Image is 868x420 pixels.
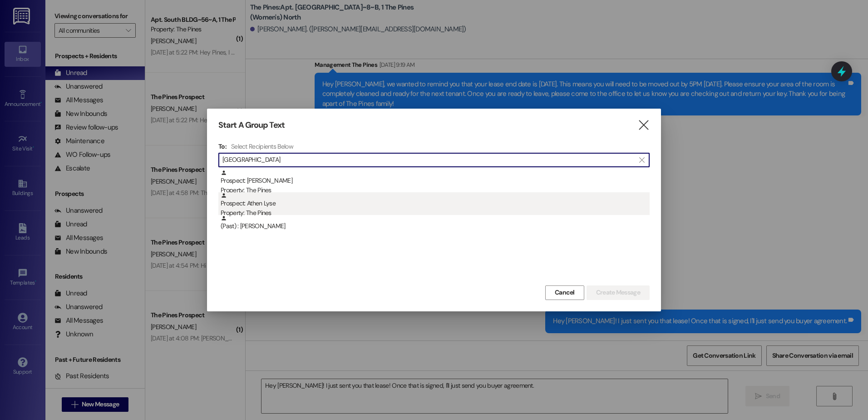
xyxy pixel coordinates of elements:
[587,285,650,300] button: Create Message
[555,288,575,297] span: Cancel
[222,154,635,166] input: Search for any contact or apartment
[596,288,640,297] span: Create Message
[231,142,293,150] h4: Select Recipients Below
[221,170,650,195] div: Prospect: [PERSON_NAME]
[637,120,650,130] i: 
[639,156,644,164] i: 
[218,120,285,130] h3: Start A Group Text
[635,153,649,167] button: Clear text
[221,185,650,195] div: Property: The Pines
[218,192,650,215] div: Prospect: Athen LyseProperty: The Pines
[221,192,650,218] div: Prospect: Athen Lyse
[218,215,650,238] div: (Past) : [PERSON_NAME]
[221,208,650,218] div: Property: The Pines
[545,285,584,300] button: Cancel
[218,170,650,192] div: Prospect: [PERSON_NAME]Property: The Pines
[218,142,227,150] h3: To:
[221,215,650,231] div: (Past) : [PERSON_NAME]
